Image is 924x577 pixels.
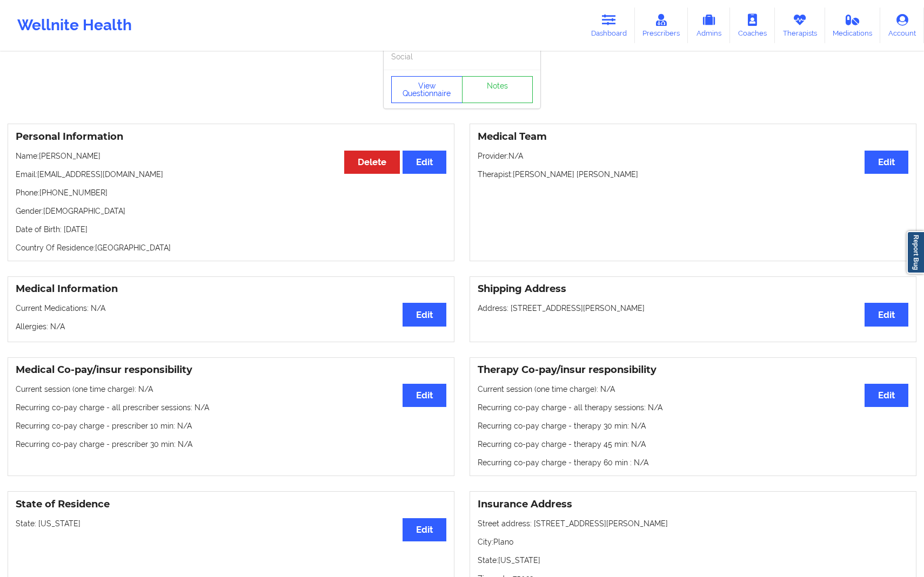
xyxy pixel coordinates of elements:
[478,169,908,180] p: Therapist: [PERSON_NAME] [PERSON_NAME]
[478,364,908,376] h3: Therapy Co-pay/insur responsibility
[478,420,908,431] p: Recurring co-pay charge - therapy 30 min : N/A
[403,151,446,174] button: Edit
[478,283,908,295] h3: Shipping Address
[16,439,446,450] p: Recurring co-pay charge - prescriber 30 min : N/A
[16,420,446,431] p: Recurring co-pay charge - prescriber 10 min : N/A
[478,498,908,511] h3: Insurance Address
[16,206,446,216] p: Gender: [DEMOGRAPHIC_DATA]
[403,384,446,407] button: Edit
[16,283,446,295] h3: Medical Information
[478,151,908,161] p: Provider: N/A
[825,8,881,43] a: Medications
[865,303,908,326] button: Edit
[16,518,446,529] p: State: [US_STATE]
[391,51,533,62] p: Social
[478,402,908,413] p: Recurring co-pay charge - all therapy sessions : N/A
[403,303,446,326] button: Edit
[16,224,446,235] p: Date of Birth: [DATE]
[635,8,688,43] a: Prescribers
[478,384,908,395] p: Current session (one time charge): N/A
[16,321,446,332] p: Allergies: N/A
[478,457,908,468] p: Recurring co-pay charge - therapy 60 min : N/A
[478,518,908,529] p: Street address: [STREET_ADDRESS][PERSON_NAME]
[403,518,446,541] button: Edit
[462,76,533,103] a: Notes
[880,8,924,43] a: Account
[865,384,908,407] button: Edit
[16,402,446,413] p: Recurring co-pay charge - all prescriber sessions : N/A
[344,151,400,174] button: Delete
[478,537,908,547] p: City: Plano
[583,8,635,43] a: Dashboard
[391,76,463,103] button: View Questionnaire
[775,8,825,43] a: Therapists
[16,384,446,395] p: Current session (one time charge): N/A
[16,364,446,376] h3: Medical Co-pay/insur responsibility
[478,555,908,566] p: State: [US_STATE]
[688,8,730,43] a: Admins
[16,131,446,143] h3: Personal Information
[16,187,446,198] p: Phone: [PHONE_NUMBER]
[16,169,446,180] p: Email: [EMAIL_ADDRESS][DOMAIN_NAME]
[16,303,446,314] p: Current Medications: N/A
[907,231,924,274] a: Report Bug
[16,498,446,511] h3: State of Residence
[478,131,908,143] h3: Medical Team
[478,439,908,450] p: Recurring co-pay charge - therapy 45 min : N/A
[16,242,446,253] p: Country Of Residence: [GEOGRAPHIC_DATA]
[730,8,775,43] a: Coaches
[478,303,908,314] p: Address: [STREET_ADDRESS][PERSON_NAME]
[865,151,908,174] button: Edit
[16,151,446,161] p: Name: [PERSON_NAME]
